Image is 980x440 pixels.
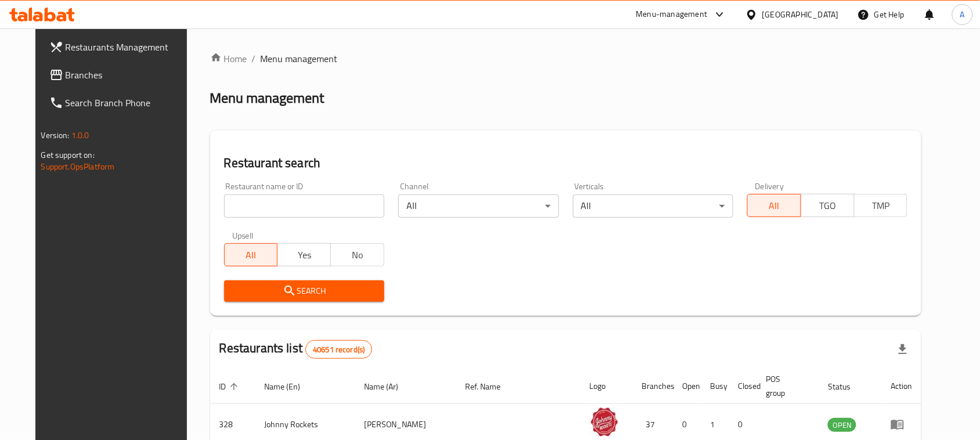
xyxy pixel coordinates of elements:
[747,194,801,217] button: All
[854,194,908,217] button: TMP
[891,417,912,431] div: Menu
[210,52,247,66] a: Home
[71,128,89,143] span: 1.0.0
[828,380,866,394] span: Status
[330,243,384,266] button: No
[398,194,559,218] div: All
[66,96,190,110] span: Search Branch Phone
[755,182,784,190] label: Delivery
[224,280,384,302] button: Search
[224,194,384,218] input: Search for restaurant name or ID..
[66,40,190,54] span: Restaurants Management
[364,380,413,394] span: Name (Ar)
[210,89,325,107] h2: Menu management
[229,247,273,264] span: All
[633,369,673,404] th: Branches
[282,247,326,264] span: Yes
[806,197,850,214] span: TGO
[889,336,917,363] div: Export file
[859,197,903,214] span: TMP
[277,243,331,266] button: Yes
[210,52,922,66] nav: breadcrumb
[801,194,855,217] button: TGO
[573,194,733,218] div: All
[828,419,856,432] span: OPEN
[233,284,375,298] span: Search
[261,52,338,66] span: Menu management
[729,369,757,404] th: Closed
[41,128,70,143] span: Version:
[752,197,797,214] span: All
[40,89,199,117] a: Search Branch Phone
[252,52,256,66] li: /
[766,372,805,400] span: POS group
[41,147,95,163] span: Get support on:
[305,340,372,359] div: Total records count
[224,243,278,266] button: All
[762,8,839,21] div: [GEOGRAPHIC_DATA]
[336,247,380,264] span: No
[465,380,516,394] span: Ref. Name
[636,8,708,21] div: Menu-management
[40,33,199,61] a: Restaurants Management
[40,61,199,89] a: Branches
[960,8,965,21] span: A
[66,68,190,82] span: Branches
[701,369,729,404] th: Busy
[232,232,254,240] label: Upsell
[590,407,619,437] img: Johnny Rockets
[673,369,701,404] th: Open
[581,369,633,404] th: Logo
[881,369,921,404] th: Action
[306,344,372,355] span: 40651 record(s)
[265,380,316,394] span: Name (En)
[224,154,908,172] h2: Restaurant search
[219,380,242,394] span: ID
[219,340,373,359] h2: Restaurants list
[41,159,115,174] a: Support.OpsPlatform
